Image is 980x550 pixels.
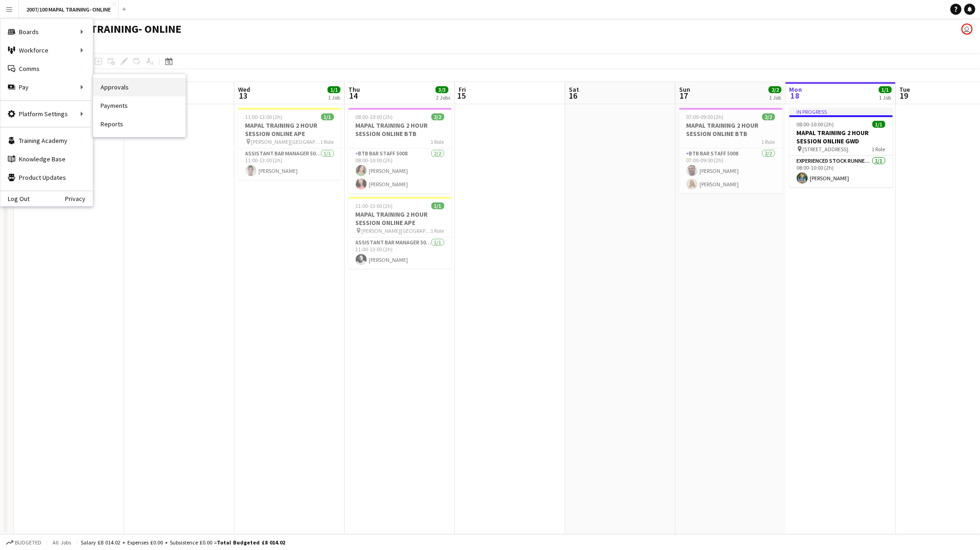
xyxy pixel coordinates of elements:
span: 1/1 [321,113,334,120]
span: 18 [788,90,802,101]
span: 1 Role [321,138,334,145]
span: 07:00-09:00 (2h) [687,113,724,120]
span: 3/3 [436,86,448,93]
app-card-role: Experienced Stock Runner 50121/108:00-10:00 (2h)[PERSON_NAME] [789,156,893,187]
span: 1 Role [872,146,885,153]
div: 1 Job [879,94,891,101]
h3: MAPAL TRAINING 2 HOUR SESSION ONLINE BTB [679,121,783,138]
div: 1 Job [328,94,340,101]
a: Payments [93,96,185,115]
a: Training Academy [0,131,93,150]
span: Wed [238,85,250,94]
span: 1/1 [872,121,885,128]
span: Budgeted [15,539,42,546]
span: 1/1 [431,202,444,209]
a: Product Updates [0,168,93,187]
h3: MAPAL TRAINING 2 HOUR SESSION ONLINE BTB [348,121,452,138]
div: Salary £8 014.02 + Expenses £0.00 + Subsistence £0.00 = [81,539,285,546]
a: Knowledge Base [0,150,93,168]
a: Comms [0,59,93,78]
span: 1 Role [431,227,444,234]
h3: MAPAL TRAINING 2 HOUR SESSION ONLINE APE [238,121,341,138]
span: 13 [237,90,250,101]
span: 15 [457,90,466,101]
span: 11:00-13:00 (2h) [245,113,283,120]
span: Thu [348,85,360,94]
div: Boards [0,23,93,41]
span: 08:00-10:00 (2h) [797,121,834,128]
span: 1 Role [431,138,444,145]
div: Platform Settings [0,105,93,123]
a: Log Out [0,195,30,202]
app-job-card: 07:00-09:00 (2h)2/2MAPAL TRAINING 2 HOUR SESSION ONLINE BTB1 RoleBTB Bar Staff 50082/207:00-09:00... [679,108,783,193]
span: 1/1 [879,86,892,93]
app-job-card: 11:00-13:00 (2h)1/1MAPAL TRAINING 2 HOUR SESSION ONLINE APE [PERSON_NAME][GEOGRAPHIC_DATA]1 RoleA... [238,108,341,180]
app-job-card: 11:00-13:00 (2h)1/1MAPAL TRAINING 2 HOUR SESSION ONLINE APE [PERSON_NAME][GEOGRAPHIC_DATA]1 RoleA... [348,197,452,269]
app-job-card: In progress08:00-10:00 (2h)1/1MAPAL TRAINING 2 HOUR SESSION ONLINE GWD [STREET_ADDRESS].1 RoleExp... [789,108,893,187]
app-job-card: 08:00-10:00 (2h)2/2MAPAL TRAINING 2 HOUR SESSION ONLINE BTB1 RoleBTB Bar Staff 50082/208:00-10:00... [348,108,452,193]
span: 2/2 [431,113,444,120]
span: 08:00-10:00 (2h) [356,113,393,120]
div: Pay [0,78,93,96]
span: Total Budgeted £8 014.02 [217,539,285,546]
span: [PERSON_NAME][GEOGRAPHIC_DATA] [362,227,431,234]
a: Reports [93,115,185,133]
span: 11:00-13:00 (2h) [356,202,393,209]
span: 1 Role [762,138,775,145]
span: 1/1 [328,86,341,93]
app-card-role: BTB Bar Staff 50082/208:00-10:00 (2h)[PERSON_NAME][PERSON_NAME] [348,148,452,193]
span: All jobs [51,539,73,546]
h3: MAPAL TRAINING 2 HOUR SESSION ONLINE GWD [789,129,893,145]
div: 1 Job [769,94,781,101]
span: 14 [347,90,360,101]
span: 17 [678,90,690,101]
div: Workforce [0,41,93,59]
app-card-role: Assistant Bar Manager 50061/111:00-13:00 (2h)[PERSON_NAME] [348,237,452,269]
app-card-role: BTB Bar Staff 50082/207:00-09:00 (2h)[PERSON_NAME][PERSON_NAME] [679,148,783,193]
h3: MAPAL TRAINING 2 HOUR SESSION ONLINE APE [348,210,452,227]
div: In progress [789,108,893,115]
app-user-avatar: Elizabeth Ramirez Baca [962,24,973,35]
span: Mon [789,85,802,94]
span: Sat [569,85,579,94]
a: Privacy [65,195,93,202]
span: Sun [679,85,690,94]
a: Approvals [93,78,185,96]
h1: 2007/100 MAPAL TRAINING- ONLINE [7,22,181,36]
app-card-role: Assistant Bar Manager 50061/111:00-13:00 (2h)[PERSON_NAME] [238,148,341,180]
span: Fri [459,85,466,94]
div: 2 Jobs [436,94,450,101]
span: [PERSON_NAME][GEOGRAPHIC_DATA] [251,138,321,145]
span: Tue [900,85,910,94]
span: 2/2 [762,113,775,120]
span: 2/2 [769,86,782,93]
span: 16 [568,90,579,101]
span: [STREET_ADDRESS]. [803,146,850,153]
span: 19 [898,90,910,101]
button: Budgeted [5,538,43,548]
button: 2007/100 MAPAL TRAINING- ONLINE [19,0,119,18]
